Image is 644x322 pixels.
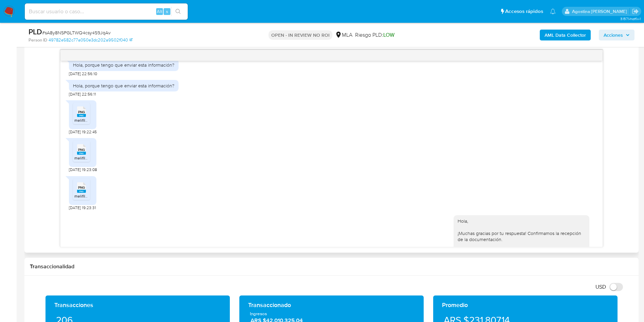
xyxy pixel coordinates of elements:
p: agostina.faruolo@mercadolibre.com [572,8,629,15]
div: Hola, ¡Muchas gracias por tu respuesta! Confirmamos la recepción de la documentación. Te informam... [458,218,585,280]
span: [DATE] 19:23:31 [69,205,96,210]
b: PLD [29,26,42,37]
a: Salir [632,8,639,15]
b: AML Data Collector [545,30,586,40]
span: melifile6562961022755891493.png [74,193,139,199]
span: s [166,8,168,15]
span: 3.157.1-hotfix-1 [620,16,641,21]
span: Accesos rápidos [505,8,543,15]
span: [DATE] 22:56:10 [69,71,97,77]
div: Hola, porque tengo que enviar esta información? [73,62,174,68]
span: # sA8y8NSPGLTWQ4csy4S9JqAv [42,29,111,36]
a: 49782e582c77a050e3dc202a9502f040 [49,37,132,43]
button: search-icon [171,7,185,16]
h1: Transaccionalidad [30,263,633,270]
input: Buscar usuario o caso... [25,7,188,16]
button: AML Data Collector [540,30,591,40]
a: Notificaciones [550,9,556,14]
span: PNG [78,110,85,114]
span: Alt [157,8,162,15]
span: Acciones [604,30,623,40]
p: OPEN - IN REVIEW NO ROI [269,30,332,40]
span: [DATE] 19:23:08 [69,167,97,172]
button: Acciones [599,30,634,40]
div: Hola, porque tengo que enviar esta información? [73,83,174,89]
div: MLA [335,31,352,39]
span: Riesgo PLD: [355,31,394,39]
span: melifile5955558232387160123.png [74,155,139,161]
span: PNG [78,148,85,152]
span: PNG [78,185,85,190]
span: melifile4096623101004904752.png [74,117,139,123]
b: Person ID [29,37,47,43]
span: [DATE] 19:22:45 [69,129,97,135]
span: LOW [383,31,394,39]
span: [DATE] 22:56:11 [69,91,96,97]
